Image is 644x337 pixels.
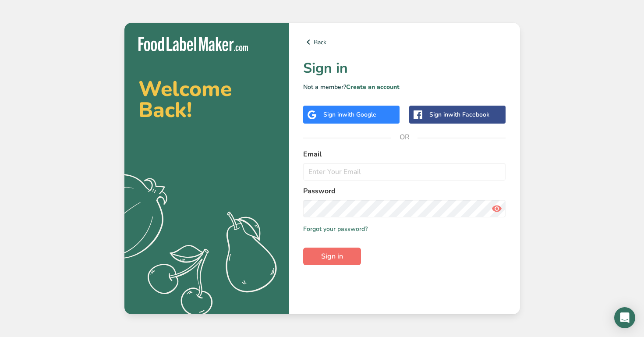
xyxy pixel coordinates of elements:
div: Sign in [429,110,489,119]
a: Forgot your password? [303,224,368,234]
input: Enter Your Email [303,163,506,181]
label: Password [303,186,506,196]
h2: Welcome Back! [138,78,275,121]
label: Email [303,149,506,160]
button: Sign in [303,248,361,265]
span: with Google [342,110,376,119]
h1: Sign in [303,58,506,79]
a: Create an account [346,83,400,91]
span: Sign in [321,251,343,262]
p: Not a member? [303,82,506,92]
div: Sign in [323,110,376,119]
span: OR [391,124,418,150]
span: with Facebook [448,110,489,119]
img: Food Label Maker [138,37,248,51]
div: Open Intercom Messenger [614,307,635,328]
a: Back [303,37,506,47]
